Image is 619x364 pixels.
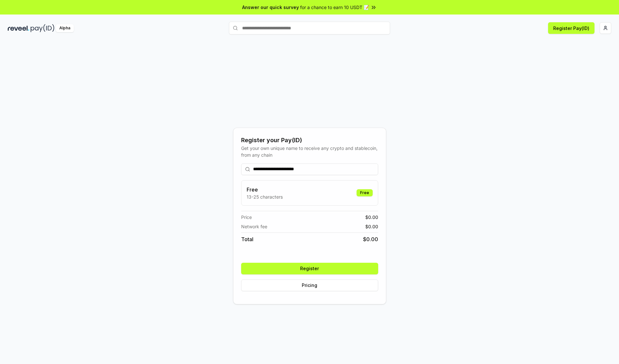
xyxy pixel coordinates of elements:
[241,263,378,274] button: Register
[56,24,74,32] div: Alpha
[365,223,378,230] span: $ 0.00
[241,223,267,230] span: Network fee
[363,235,378,243] span: $ 0.00
[242,4,299,11] span: Answer our quick survey
[357,189,373,196] div: Free
[247,186,283,193] h3: Free
[31,24,54,32] img: pay_id
[247,193,283,200] p: 13-25 characters
[241,214,252,221] span: Price
[300,4,369,11] span: for a chance to earn 10 USDT 📝
[365,214,378,221] span: $ 0.00
[548,22,594,34] button: Register Pay(ID)
[241,280,378,291] button: Pricing
[241,145,378,158] div: Get your own unique name to receive any crypto and stablecoin, from any chain
[241,235,253,243] span: Total
[241,136,378,145] div: Register your Pay(ID)
[8,24,29,32] img: reveel_dark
